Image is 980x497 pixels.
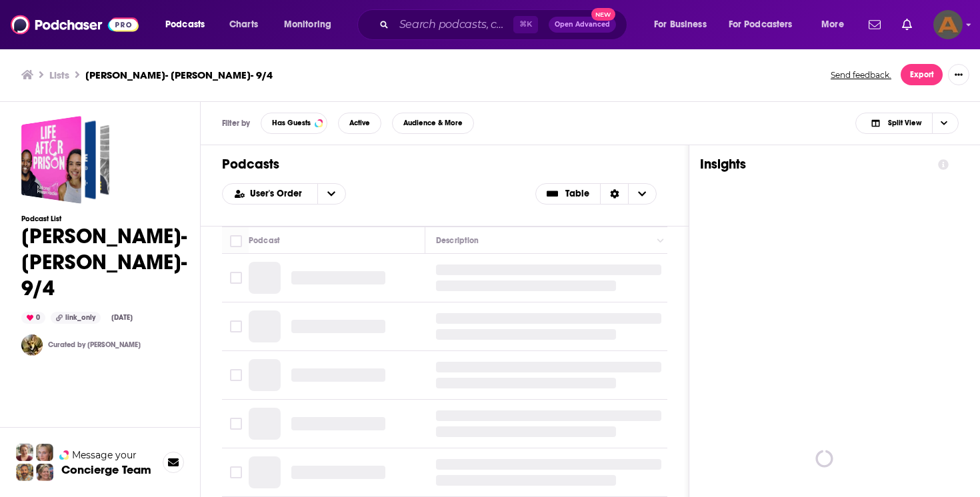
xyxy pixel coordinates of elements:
[230,272,242,284] span: Toggle select row
[700,156,927,173] h1: Insights
[392,113,474,134] button: Audience & More
[275,14,349,35] button: open menu
[48,340,141,349] a: Curated by [PERSON_NAME]
[61,463,151,476] h3: Concierge Team
[645,14,723,35] button: open menu
[888,119,921,127] span: Split View
[21,312,45,324] div: 0
[222,119,250,128] h3: Filter by
[897,13,917,36] a: Show notifications dropdown
[933,10,963,39] button: Show profile menu
[230,466,242,478] span: Toggle select row
[165,15,205,34] span: Podcasts
[591,8,615,21] span: New
[36,464,53,481] img: Barbara Profile
[230,418,242,430] span: Toggle select row
[812,14,861,35] button: open menu
[36,444,53,461] img: Jules Profile
[229,15,258,34] span: Charts
[49,69,69,81] a: Lists
[863,13,886,36] a: Show notifications dropdown
[230,369,242,381] span: Toggle select row
[317,184,345,204] button: open menu
[549,17,616,33] button: Open AdvancedNew
[16,464,33,481] img: Jon Profile
[222,156,667,173] h1: Podcasts
[72,448,137,462] span: Message your
[948,64,969,85] button: Show More Button
[600,184,628,204] div: Sort Direction
[230,320,242,332] span: Toggle select row
[21,215,187,223] h3: Podcast List
[535,183,657,205] button: Choose View
[729,15,793,34] span: For Podcasters
[21,223,187,301] h1: [PERSON_NAME]- [PERSON_NAME]- 9/4
[901,64,943,85] button: Export
[11,12,139,37] img: Podchaser - Follow, Share and Rate Podcasts
[555,21,610,28] span: Open Advanced
[249,233,280,248] div: Podcast
[250,189,307,199] span: User's Order
[156,14,222,35] button: open menu
[403,119,463,127] span: Audience & More
[653,233,669,248] button: Column Actions
[933,10,963,39] span: Logged in as AinsleyShea
[349,119,370,127] span: Active
[394,14,513,35] input: Search podcasts, credits, & more...
[272,119,311,127] span: Has Guests
[654,15,707,34] span: For Business
[821,15,844,34] span: More
[221,14,266,35] a: Charts
[85,69,273,81] h3: [PERSON_NAME]- [PERSON_NAME]- 9/4
[106,312,138,323] div: [DATE]
[21,334,43,356] img: SydneyDemo
[827,69,895,81] button: Send feedback.
[21,116,109,204] a: Ainsley Shea- Mitch Pearlstein- 9/4
[933,10,963,39] img: User Profile
[222,183,346,205] h2: Choose List sort
[338,113,381,134] button: Active
[284,15,331,34] span: Monitoring
[223,189,317,199] button: open menu
[261,113,327,134] button: Has Guests
[855,113,959,134] button: Choose View
[370,9,640,40] div: Search podcasts, credits, & more...
[16,444,33,461] img: Sydney Profile
[565,189,589,199] span: Table
[51,312,101,324] div: link_only
[513,16,538,33] span: ⌘ K
[720,14,812,35] button: open menu
[436,233,479,248] div: Description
